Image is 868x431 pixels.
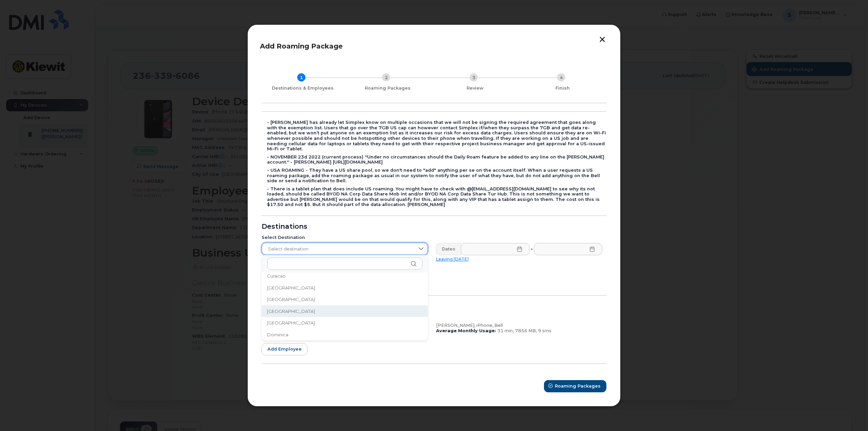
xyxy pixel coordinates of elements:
button: Roaming Packages [544,380,606,392]
span: Add Roaming Package [260,42,343,50]
div: - USA ROAMING - They have a US share pool, so we don't need to "add" anything per se on the accou... [267,168,606,184]
div: - NOVEMBER 23d 2022 (current process) ''Under no circumstances should the Daily Roam feature be a... [267,154,606,165]
li: Djibouti [262,317,428,329]
div: - There is a tablet plan that does include US roaming. You might have to check with @[EMAIL_ADDRE... [267,186,606,207]
span: Curacao [267,273,286,279]
div: Finish [522,86,604,91]
a: Leaving [DATE] [436,257,469,262]
span: [GEOGRAPHIC_DATA] [267,308,315,315]
iframe: Messenger Launcher [838,401,863,426]
div: Destinations [262,224,606,229]
div: - [529,243,534,255]
li: Curacao [262,270,428,282]
span: Select destination [262,243,415,255]
div: 2 [382,73,390,81]
div: Roaming Packages [346,86,429,91]
span: [GEOGRAPHIC_DATA] [267,320,315,326]
span: [GEOGRAPHIC_DATA] [267,285,315,291]
li: Denmark [262,305,428,317]
li: Dominica [262,329,428,341]
li: Cyprus [262,282,428,294]
span: Roaming Packages [555,383,601,389]
div: - [PERSON_NAME] has already let Simplex know on multiple occasions that we will not be signing th... [267,120,606,152]
div: 4 [557,73,565,81]
button: Add employee [262,343,307,355]
li: Czech Republic [262,294,428,305]
b: Average Monthly Usage: [436,328,496,333]
span: 31 min, [497,328,514,333]
span: Add employee [267,346,302,352]
div: 3 [470,73,478,81]
div: Review [434,86,516,91]
div: Select Destination [262,235,428,240]
span: Dominica [267,332,288,338]
span: Popular destinations: [262,256,309,261]
div: Employees [262,304,606,309]
div: [PERSON_NAME], iPhone, Bell [436,323,602,328]
span: [GEOGRAPHIC_DATA] [267,296,315,303]
span: 7856 MB, [515,328,537,333]
span: 9 sms [538,328,551,333]
input: Please fill out this field [461,243,530,255]
input: Please fill out this field [534,243,603,255]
